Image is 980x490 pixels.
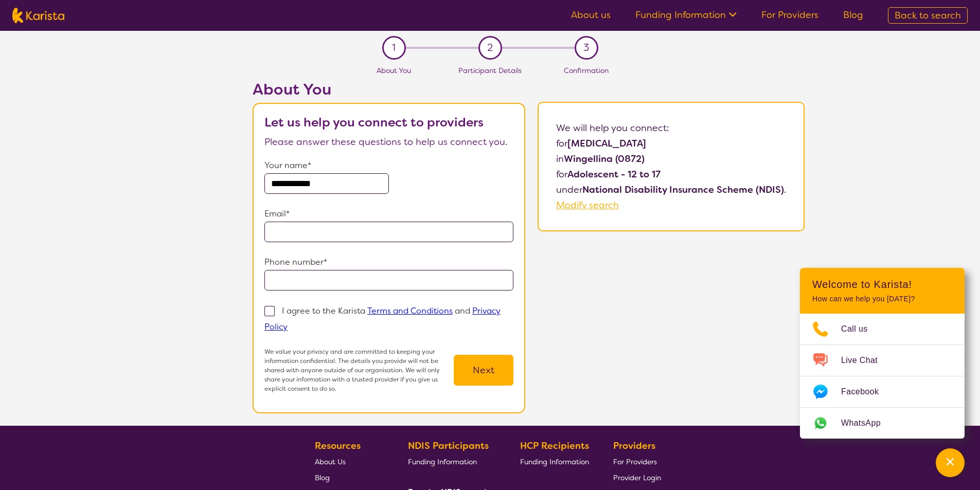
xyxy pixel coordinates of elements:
p: Your name* [264,158,513,173]
span: Participant Details [458,66,522,75]
p: We value your privacy and are committed to keeping your information confidential. The details you... [264,347,454,393]
span: Blog [315,473,330,482]
a: About us [571,9,611,21]
a: Funding Information [408,453,496,469]
span: For Providers [613,457,657,466]
span: Facebook [841,384,891,400]
button: Channel Menu [936,448,965,477]
p: Phone number* [264,255,513,270]
a: About Us [315,453,384,469]
span: About You [377,66,411,75]
span: Confirmation [564,66,609,75]
p: in [556,151,786,167]
span: Live Chat [841,353,890,368]
span: Call us [841,321,880,337]
a: Modify search [556,199,619,211]
div: Channel Menu [800,268,965,439]
a: Web link opens in a new tab. [800,408,965,439]
p: Email* [264,206,513,222]
span: 1 [392,40,396,56]
b: HCP Recipients [520,440,589,452]
a: Back to search [888,7,968,24]
span: 2 [487,40,493,56]
span: Back to search [895,9,961,22]
span: WhatsApp [841,415,893,431]
a: For Providers [613,453,661,469]
a: Provider Login [613,469,661,485]
span: About Us [315,457,346,466]
span: Funding Information [408,457,477,466]
ul: Choose channel [800,314,965,439]
p: for [556,136,786,151]
b: Adolescent - 12 to 17 [567,168,661,180]
span: 3 [583,40,589,56]
p: I agree to the Karista and [264,305,501,332]
p: We will help you connect: [556,120,786,136]
b: Resources [315,440,361,452]
p: under . [556,182,786,197]
a: Funding Information [520,453,589,469]
button: Next [454,355,513,386]
a: Funding Information [635,9,737,21]
a: Terms and Conditions [367,305,453,316]
b: [MEDICAL_DATA] [567,137,646,150]
b: Let us help you connect to providers [264,114,484,131]
a: Blog [315,469,384,485]
b: Providers [613,440,655,452]
p: How can we help you [DATE]? [812,295,952,303]
h2: About You [253,80,525,99]
h2: Welcome to Karista! [812,278,952,291]
img: Karista logo [12,8,64,23]
p: Please answer these questions to help us connect you. [264,134,513,150]
b: NDIS Participants [408,440,489,452]
b: Wingellina (0872) [564,153,645,165]
a: For Providers [761,9,818,21]
span: Funding Information [520,457,589,466]
span: Provider Login [613,473,661,482]
p: for [556,167,786,182]
b: National Disability Insurance Scheme (NDIS) [582,184,784,196]
a: Blog [843,9,863,21]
